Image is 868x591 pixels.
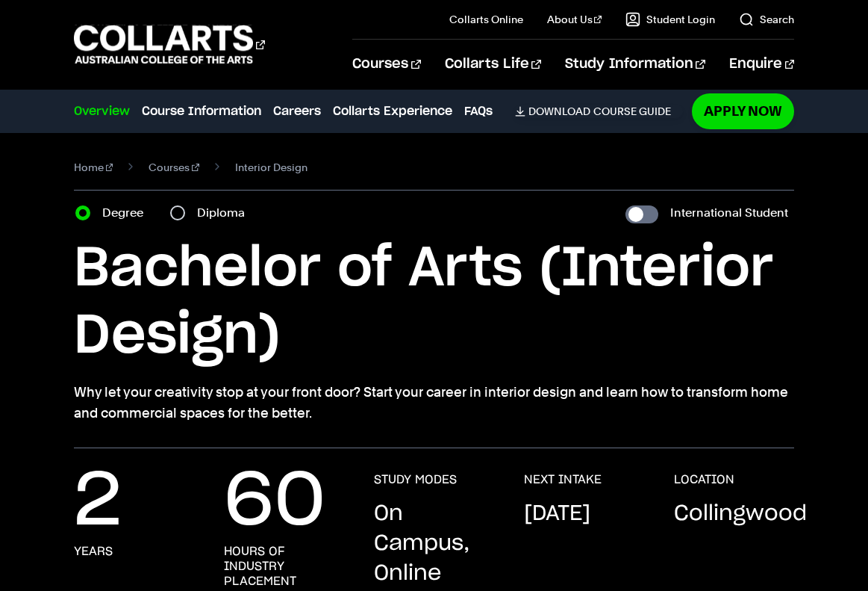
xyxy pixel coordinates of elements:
[528,105,590,118] span: Download
[729,40,794,89] a: Enquire
[374,499,494,589] p: On Campus, Online
[74,544,113,559] h3: years
[692,93,794,129] a: Apply Now
[674,472,734,487] h3: LOCATION
[74,382,794,424] p: Why let your creativity stop at your front door? Start your career in interior design and learn h...
[149,157,199,178] a: Courses
[547,12,602,27] a: About Us
[739,12,794,27] a: Search
[273,102,321,120] a: Careers
[524,499,590,529] p: [DATE]
[565,40,705,89] a: Study Information
[74,235,794,370] h1: Bachelor of Arts (Interior Design)
[224,544,344,589] h3: hours of industry placement
[197,202,254,223] label: Diploma
[352,40,420,89] a: Courses
[524,472,602,487] h3: NEXT INTAKE
[464,102,493,120] a: FAQs
[374,472,457,487] h3: STUDY MODES
[333,102,452,120] a: Collarts Experience
[74,472,122,532] p: 2
[235,157,307,178] span: Interior Design
[102,202,152,223] label: Degree
[445,40,541,89] a: Collarts Life
[142,102,261,120] a: Course Information
[224,472,325,532] p: 60
[74,157,113,178] a: Home
[670,202,788,223] label: International Student
[674,499,807,529] p: Collingwood
[625,12,715,27] a: Student Login
[74,102,130,120] a: Overview
[74,23,265,66] div: Go to homepage
[515,105,683,118] a: DownloadCourse Guide
[449,12,523,27] a: Collarts Online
